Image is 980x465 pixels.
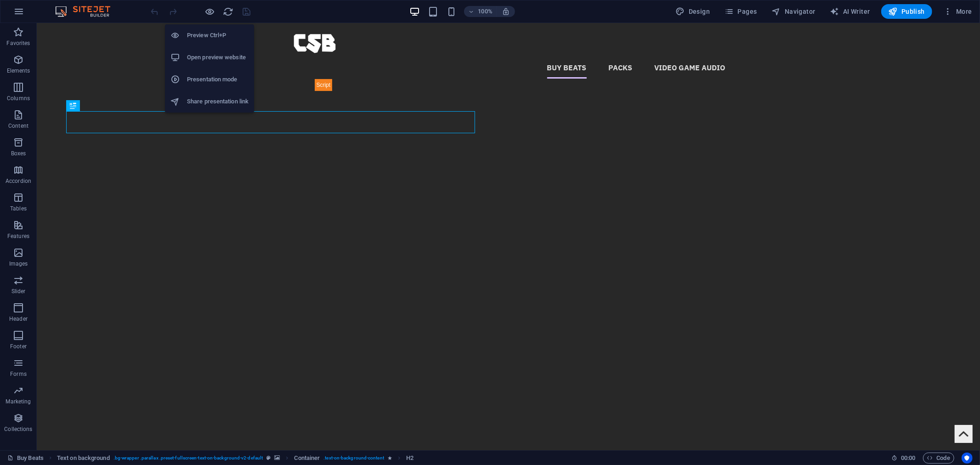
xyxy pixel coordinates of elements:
div: Design (Ctrl+Alt+Y) [672,4,714,19]
i: This element contains a background [274,455,280,460]
button: Code [923,453,954,464]
p: Content [8,122,28,130]
h6: Presentation mode [187,74,249,85]
nav: breadcrumb [57,453,414,464]
span: AI Writer [830,7,870,16]
p: Columns [7,95,30,102]
span: 00 00 [901,453,915,464]
p: Tables [10,205,27,212]
p: Collections [4,425,32,433]
button: Publish [881,4,932,19]
span: Code [927,453,950,464]
button: reload [223,6,234,17]
h6: Share presentation link [187,96,249,107]
span: Publish [889,7,925,16]
button: AI Writer [827,4,874,19]
span: Click to select. Double-click to edit [57,453,110,464]
h6: 100% [478,6,493,17]
button: Pages [721,4,760,19]
p: Slider [11,288,26,295]
p: Header [9,315,28,323]
p: Boxes [11,150,26,157]
i: This element is a customizable preset [266,455,271,460]
p: Marketing [6,398,31,405]
span: . text-on-background-content [323,453,384,464]
p: Accordion [6,177,31,185]
span: More [943,7,972,16]
span: Design [676,7,710,16]
p: Images [9,260,28,267]
span: Pages [725,7,757,16]
button: Design [672,4,714,19]
span: Click to select. Double-click to edit [295,453,320,464]
h6: Open preview website [187,52,249,63]
h6: Session time [891,453,916,464]
h6: Preview Ctrl+P [187,30,249,41]
button: 100% [464,6,497,17]
button: Usercentrics [962,453,973,464]
p: Footer [10,343,27,350]
i: Element contains an animation [388,455,392,460]
p: Features [7,232,29,240]
a: Click to cancel selection. Double-click to open Pages [7,453,44,464]
p: Elements [7,67,30,74]
p: Forms [10,370,27,378]
p: Favorites [6,40,30,47]
i: On resize automatically adjust zoom level to fit chosen device. [502,7,510,16]
span: : [907,454,909,461]
span: Click to select. Double-click to edit [406,453,414,464]
img: Editor Logo [53,6,122,17]
button: Navigator [768,4,819,19]
span: . bg-wrapper .parallax .preset-fullscreen-text-on-background-v2-default [113,453,263,464]
span: Navigator [772,7,816,16]
button: More [940,4,976,19]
